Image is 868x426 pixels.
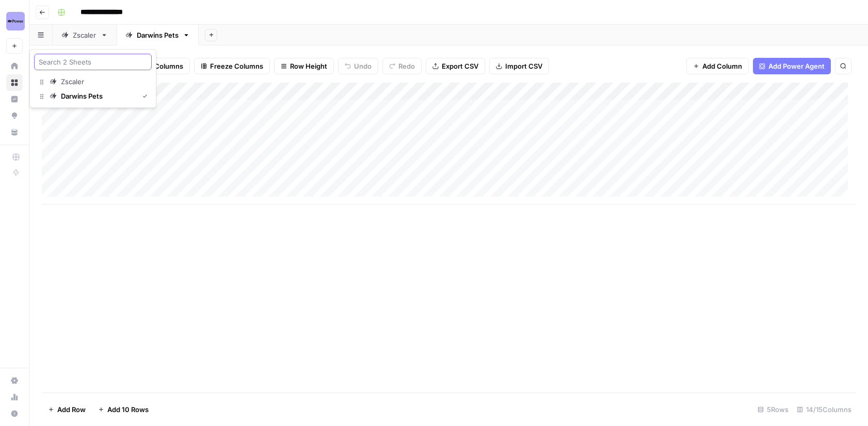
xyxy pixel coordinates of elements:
[686,58,749,74] button: Add Column
[6,12,25,30] img: Power Digital Logo
[6,405,23,422] button: Help + Support
[442,61,478,71] span: Export CSV
[39,57,147,67] input: Search 2 Sheets
[6,74,23,91] a: Browse
[6,58,23,74] a: Home
[194,58,270,74] button: Freeze Columns
[42,401,92,418] button: Add Row
[117,25,199,45] a: Darwins Pets
[753,58,831,74] button: Add Power Agent
[34,89,152,103] a: Darwins Pets
[6,389,23,405] a: Usage
[6,372,23,389] a: Settings
[274,58,334,74] button: Row Height
[753,401,793,418] div: 5 Rows
[489,58,549,74] button: Import CSV
[290,61,327,71] span: Row Height
[426,58,485,74] button: Export CSV
[53,25,117,45] a: Zscaler
[6,8,23,34] button: Workspace: Power Digital
[57,404,86,415] span: Add Row
[6,91,23,107] a: Insights
[382,58,422,74] button: Redo
[210,61,263,71] span: Freeze Columns
[6,107,23,124] a: Opportunities
[338,58,378,74] button: Undo
[61,91,103,101] div: Darwins Pets
[398,61,415,71] span: Redo
[137,30,179,40] div: Darwins Pets
[61,76,85,87] div: Zscaler
[505,61,542,71] span: Import CSV
[793,401,856,418] div: 14/15 Columns
[702,61,742,71] span: Add Column
[73,30,97,40] div: Zscaler
[146,61,183,71] span: 15 Columns
[130,58,190,74] button: 15 Columns
[92,401,155,418] button: Add 10 Rows
[34,74,152,89] a: Zscaler
[354,61,372,71] span: Undo
[107,404,149,415] span: Add 10 Rows
[768,61,825,71] span: Add Power Agent
[6,124,23,140] a: Your Data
